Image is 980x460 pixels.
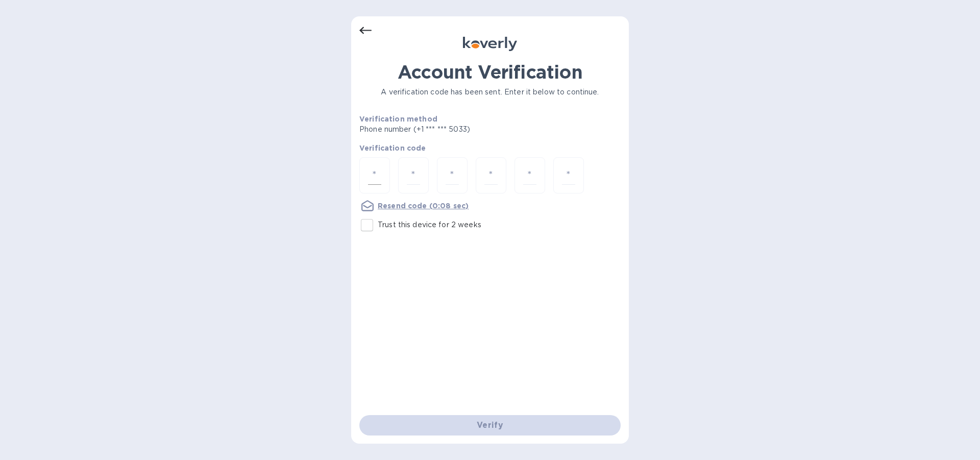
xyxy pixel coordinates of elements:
[378,202,469,210] u: Resend code (0:08 sec)
[359,115,437,123] b: Verification method
[359,143,621,153] p: Verification code
[378,220,481,230] p: Trust this device for 2 weeks
[359,87,621,98] p: A verification code has been sent. Enter it below to continue.
[359,61,621,83] h1: Account Verification
[359,124,548,135] p: Phone number (+1 *** *** 5033)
